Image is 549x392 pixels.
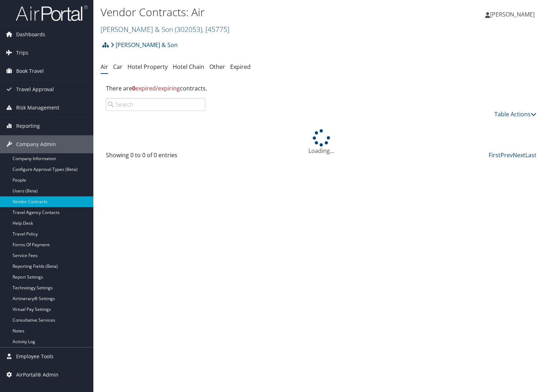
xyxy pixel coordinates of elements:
a: [PERSON_NAME] & Son [111,38,178,52]
a: Hotel Property [127,63,168,71]
a: Hotel Chain [173,63,204,71]
h1: Vendor Contracts: Air [101,5,395,20]
a: Other [209,63,225,71]
span: Trips [16,44,28,62]
strong: 0 [132,84,135,92]
a: Last [525,151,536,159]
a: Car [113,63,122,71]
a: Air [101,63,108,71]
a: First [489,151,501,159]
div: Showing 0 to 0 of 0 entries [106,151,205,163]
a: [PERSON_NAME] & Son [101,24,229,34]
span: Risk Management [16,99,59,117]
a: Next [513,151,525,159]
span: Employee Tools [16,347,53,365]
a: Expired [230,63,251,71]
div: There are contracts. [101,79,542,98]
a: [PERSON_NAME] [485,4,542,25]
span: Reporting [16,117,40,135]
span: , [ 45775 ] [202,24,229,34]
span: Dashboards [16,25,45,43]
span: Book Travel [16,62,44,80]
span: Company Admin [16,135,56,153]
span: Travel Approval [16,80,54,98]
img: airportal-logo.png [16,5,88,22]
a: Prev [501,151,513,159]
div: Loading... [101,129,542,155]
input: Search [106,98,205,111]
span: AirPortal® Admin [16,366,59,384]
a: Table Actions [494,110,536,118]
span: expired/expiring [132,84,180,92]
span: [PERSON_NAME] [490,10,535,18]
span: ( 302053 ) [175,24,202,34]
